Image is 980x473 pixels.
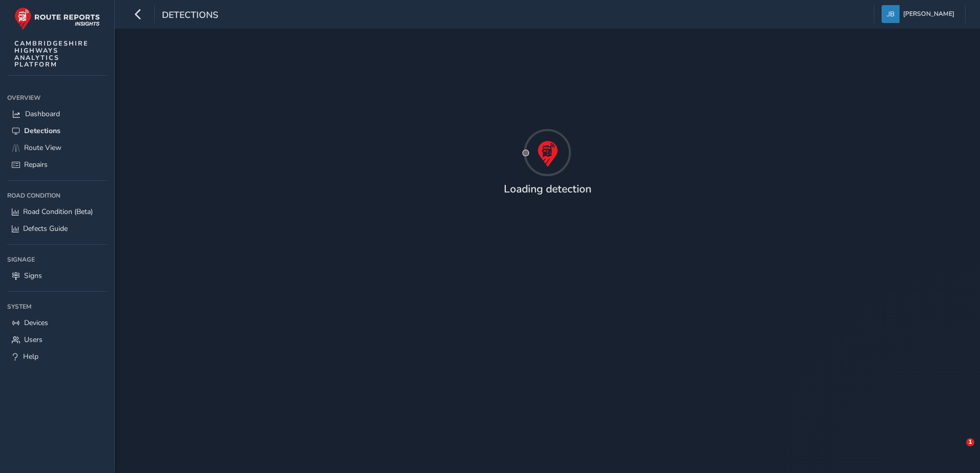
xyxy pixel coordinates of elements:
a: Dashboard [7,105,107,122]
a: Help [7,348,107,365]
span: Detections [24,126,60,136]
span: Defects Guide [23,224,68,233]
span: Signs [24,271,42,281]
iframe: Intercom live chat [945,438,970,463]
a: Route View [7,139,107,156]
span: Road Condition (Beta) [23,207,93,217]
span: 1 [966,438,974,446]
span: Help [23,352,38,361]
span: Users [24,335,43,345]
a: Signs [7,267,107,284]
div: Road Condition [7,188,107,203]
span: CAMBRIDGESHIRE HIGHWAYS ANALYTICS PLATFORM [14,40,89,68]
a: Detections [7,122,107,139]
a: Devices [7,314,107,331]
a: Defects Guide [7,220,107,237]
div: System [7,299,107,314]
a: Repairs [7,156,107,173]
span: Repairs [24,160,48,169]
span: Route View [24,143,62,153]
span: Dashboard [25,109,60,119]
button: [PERSON_NAME] [882,5,958,23]
div: Signage [7,252,107,267]
a: Users [7,331,107,348]
span: Devices [24,318,48,328]
span: Detections [162,9,218,23]
div: Overview [7,90,107,105]
h4: Loading detection [504,183,591,196]
img: diamond-layout [882,5,900,23]
span: [PERSON_NAME] [903,5,954,23]
a: Road Condition (Beta) [7,203,107,220]
img: rr logo [14,7,100,30]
